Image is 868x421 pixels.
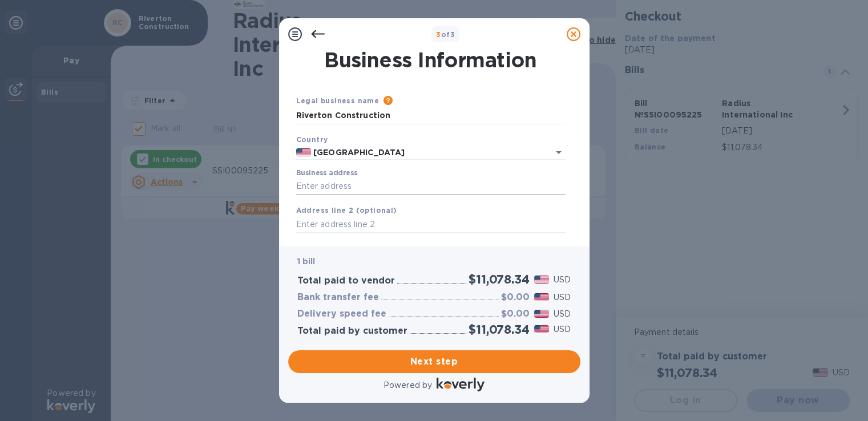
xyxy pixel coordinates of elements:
img: USD [534,293,550,301]
b: Legal business name [296,96,380,105]
h3: Bank transfer fee [297,292,379,303]
img: USD [534,310,550,318]
h1: Business Information [294,48,568,72]
img: USD [534,276,550,284]
button: Open [551,144,567,160]
h2: $11,078.34 [469,272,529,286]
p: Powered by [383,379,432,391]
h2: $11,078.34 [469,322,529,337]
img: Logo [437,378,485,391]
img: USD [534,325,550,333]
h3: Delivery speed fee [297,309,386,319]
span: 3 [436,30,441,39]
b: Country [296,135,328,144]
p: USD [554,292,571,303]
span: Next step [297,355,571,369]
p: USD [554,323,571,335]
input: Enter address [296,178,566,195]
b: of 3 [436,30,455,39]
h3: $0.00 [501,292,530,303]
b: Address line 2 (optional) [296,206,397,214]
input: Select country [311,145,533,160]
h3: $0.00 [501,309,530,319]
p: USD [554,274,571,286]
h3: Total paid by customer [297,326,407,337]
label: Business address [296,170,357,177]
button: Next step [288,350,580,373]
img: US [296,148,312,156]
p: USD [554,308,571,320]
b: 1 bill [297,257,316,266]
input: Enter address line 2 [296,216,566,233]
h3: Total paid to vendor [297,276,395,286]
input: Enter legal business name [296,107,566,124]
